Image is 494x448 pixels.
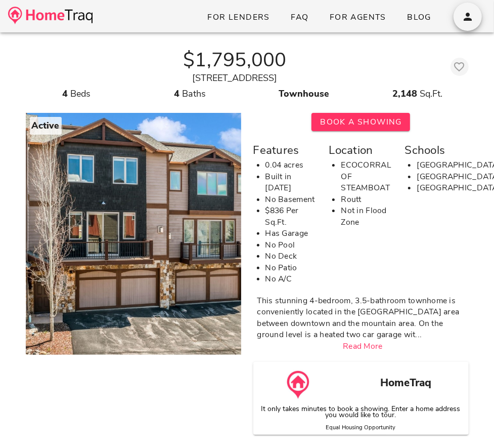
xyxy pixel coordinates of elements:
[257,295,469,341] div: This stunning 4-bedroom, 3.5-bathroom townhome is conveniently located in the [GEOGRAPHIC_DATA] a...
[398,8,439,26] a: Blog
[8,7,93,24] img: desktop-logo.34a1112.png
[417,171,468,183] li: [GEOGRAPHIC_DATA]
[329,141,392,159] div: Location
[265,205,317,228] li: $836 Per Sq.Ft.
[349,375,463,391] h3: HomeTraq
[265,228,317,239] li: Has Garage
[253,141,317,159] div: Features
[183,47,287,73] strong: $1,795,000
[343,341,383,352] a: Read More
[417,182,468,194] li: [GEOGRAPHIC_DATA]
[393,88,418,100] strong: 2,148
[207,12,270,23] span: For Lenders
[183,88,206,100] span: Baths
[265,239,317,251] li: No Pool
[416,329,422,340] span: ...
[174,88,180,100] strong: 4
[199,8,278,26] a: For Lenders
[62,88,68,100] strong: 4
[290,12,309,23] span: FAQ
[26,71,444,85] div: [STREET_ADDRESS]
[443,399,494,448] iframe: Chat Widget
[341,159,392,194] li: ECOCORRAL OF STEAMBOAT
[265,251,317,262] li: No Deck
[265,159,317,171] li: 0.04 acres
[259,362,463,435] a: HomeTraq It only takes minutes to book a showing. Enter a home address you would like to tour. Eq...
[341,205,392,228] li: Not in Flood Zone
[420,88,443,100] span: Sq.Ft.
[405,141,468,159] div: Schools
[265,171,317,194] li: Built in [DATE]
[265,262,317,274] li: No Patio
[70,88,91,100] span: Beds
[282,8,317,26] a: FAQ
[407,12,431,23] span: Blog
[253,404,469,431] div: It only takes minutes to book a showing. Enter a home address you would like to tour.
[265,273,317,285] li: No A/C
[329,12,386,23] span: For Agents
[321,8,394,26] a: For Agents
[326,424,396,431] small: Equal Housing Opportunity
[341,194,392,206] li: Routt
[265,194,317,206] li: No Basement
[32,119,60,132] strong: Active
[279,88,329,100] strong: Townhouse
[417,159,468,171] li: [GEOGRAPHIC_DATA]
[311,113,410,131] button: Book A Showing
[320,116,402,128] span: Book A Showing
